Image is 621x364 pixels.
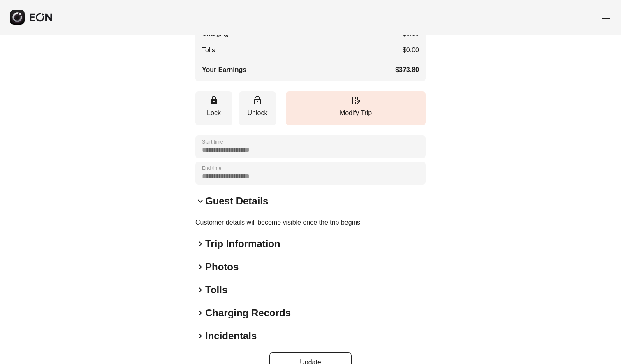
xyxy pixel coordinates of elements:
[202,45,215,55] span: Tolls
[195,285,205,295] span: keyboard_arrow_right
[202,65,246,75] span: Your Earnings
[286,91,426,125] button: Modify Trip
[205,283,227,297] h2: Tolls
[243,108,272,118] p: Unlock
[195,262,205,272] span: keyboard_arrow_right
[403,45,419,55] span: $0.00
[253,95,262,105] span: lock_open
[195,218,426,227] p: Customer details will become visible once the trip begins
[239,91,276,125] button: Unlock
[205,195,268,208] h2: Guest Details
[199,108,228,118] p: Lock
[195,196,205,206] span: keyboard_arrow_down
[205,260,239,274] h2: Photos
[195,331,205,341] span: keyboard_arrow_right
[205,329,257,343] h2: Incidentals
[395,65,419,75] span: $373.80
[209,95,219,105] span: lock
[195,239,205,249] span: keyboard_arrow_right
[351,95,361,105] span: edit_road
[195,91,232,125] button: Lock
[290,108,422,118] p: Modify Trip
[205,237,280,250] h2: Trip Information
[601,11,611,21] span: menu
[195,308,205,318] span: keyboard_arrow_right
[205,306,291,320] h2: Charging Records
